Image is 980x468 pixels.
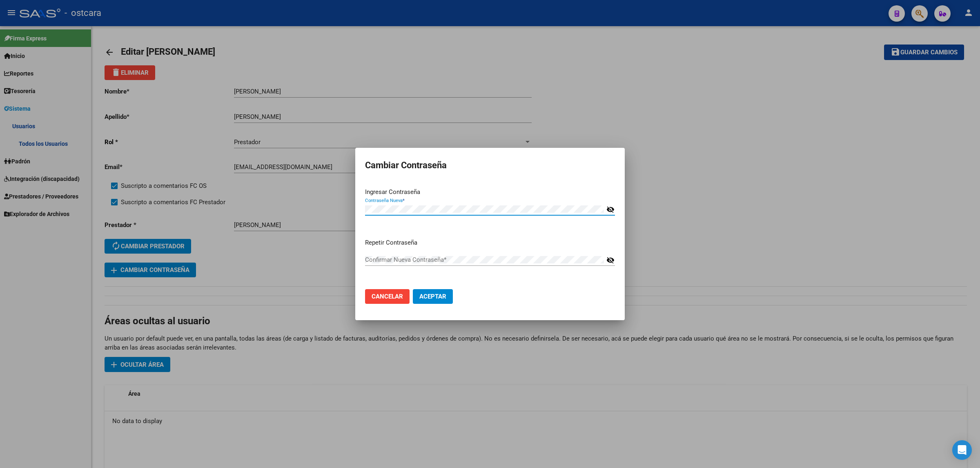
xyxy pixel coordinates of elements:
[365,289,410,304] button: Cancelar
[413,289,453,304] button: Aceptar
[372,293,403,300] span: Cancelar
[952,440,972,460] div: Open Intercom Messenger
[606,255,615,265] mat-icon: visibility_off
[365,187,615,197] p: Ingresar Contraseña
[419,293,446,300] span: Aceptar
[365,158,615,173] h2: Cambiar Contraseña
[606,205,615,214] mat-icon: visibility_off
[365,238,615,247] p: Repetir Contraseña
